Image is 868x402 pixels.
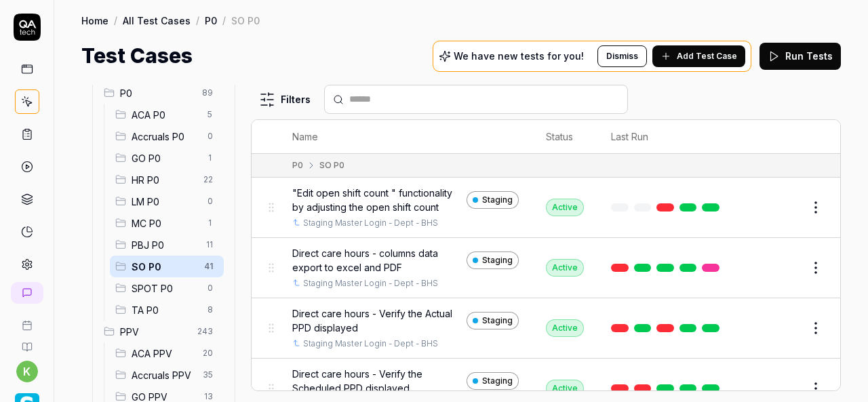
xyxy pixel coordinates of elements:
[201,237,218,253] span: 11
[222,14,226,27] div: /
[11,282,43,304] a: New conversation
[123,14,191,27] a: All Test Cases
[114,14,117,27] div: /
[597,45,647,67] button: Dismiss
[81,41,193,71] h1: Test Cases
[482,194,513,206] span: Staging
[202,150,218,166] span: 1
[231,14,260,27] div: SO P0
[5,309,48,331] a: Book a call with us
[202,193,218,209] span: 0
[132,281,199,296] span: SPOT P0
[292,367,461,395] span: Direct care hours - Verify the Scheduled PPD displayed
[132,368,195,382] span: Accruals PPV
[197,345,218,361] span: 20
[110,277,224,299] div: Drag to reorderSPOT P00
[110,125,224,147] div: Drag to reorderAccruals P00
[546,319,584,337] div: Active
[192,323,218,340] span: 243
[132,346,195,361] span: ACA PPV
[292,246,461,275] span: Direct care hours - columns data export to excel and PDF
[110,212,224,234] div: Drag to reorderMC P01
[292,186,461,214] span: "Edit open shift count " functionality by adjusting the open shift count
[252,178,840,238] tr: "Edit open shift count " functionality by adjusting the open shift countStagingStaging Master Log...
[132,195,199,209] span: LM P0
[467,312,519,329] a: Staging
[110,169,224,190] div: Drag to reorderHR P022
[546,259,584,277] div: Active
[532,120,597,154] th: Status
[202,302,218,318] span: 8
[120,325,189,339] span: PPV
[546,199,584,216] div: Active
[482,375,513,387] span: Staging
[292,306,461,335] span: Direct care hours - Verify the Actual PPD displayed
[292,159,303,172] div: P0
[132,108,199,122] span: ACA P0
[132,260,196,274] span: SO P0
[196,14,199,27] div: /
[467,191,519,209] a: Staging
[319,159,344,172] div: SO P0
[202,215,218,231] span: 1
[303,338,438,350] a: Staging Master Login - Dept - BHS
[197,367,218,383] span: 35
[132,303,199,317] span: TA P0
[546,380,584,397] div: Active
[110,147,224,169] div: Drag to reorderGO P01
[132,151,199,165] span: GO P0
[110,342,224,364] div: Drag to reorderACA PPV20
[251,86,319,113] button: Filters
[132,129,199,144] span: Accruals P0
[110,256,224,277] div: Drag to reorderSO P041
[303,217,438,229] a: Staging Master Login - Dept - BHS
[110,104,224,125] div: Drag to reorderACA P05
[16,361,38,382] button: k
[252,238,840,298] tr: Direct care hours - columns data export to excel and PDFStagingStaging Master Login - Dept - BHSA...
[482,315,513,327] span: Staging
[199,258,218,275] span: 41
[197,85,218,101] span: 89
[303,277,438,289] a: Staging Master Login - Dept - BHS
[132,173,195,187] span: HR P0
[132,238,198,252] span: PBJ P0
[198,172,218,188] span: 22
[652,45,745,67] button: Add Test Case
[110,190,224,212] div: Drag to reorderLM P00
[132,216,199,230] span: MC P0
[81,14,108,27] a: Home
[252,298,840,359] tr: Direct care hours - Verify the Actual PPD displayedStagingStaging Master Login - Dept - BHSActive
[202,106,218,123] span: 5
[202,128,218,144] span: 0
[677,50,737,62] span: Add Test Case
[467,252,519,269] a: Staging
[454,52,584,61] p: We have new tests for you!
[120,86,194,100] span: P0
[202,280,218,296] span: 0
[205,14,217,27] a: P0
[110,299,224,321] div: Drag to reorderTA P08
[467,372,519,390] a: Staging
[98,321,224,342] div: Drag to reorderPPV243
[759,43,841,70] button: Run Tests
[98,82,224,104] div: Drag to reorderP089
[110,364,224,386] div: Drag to reorderAccruals PPV35
[5,331,48,353] a: Documentation
[279,120,532,154] th: Name
[110,234,224,256] div: Drag to reorderPBJ P011
[482,254,513,266] span: Staging
[597,120,738,154] th: Last Run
